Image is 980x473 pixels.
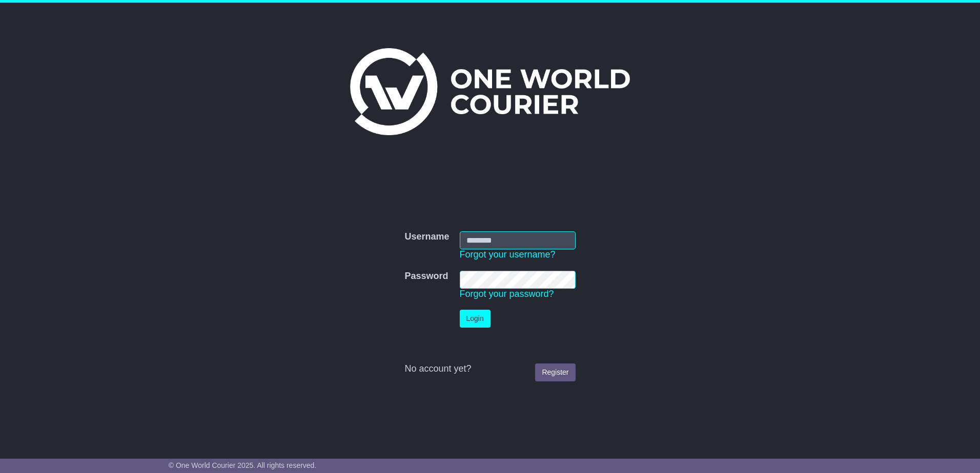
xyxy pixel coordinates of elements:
label: Password [404,271,448,282]
img: One World [350,48,630,135]
button: Login [460,310,491,328]
a: Forgot your password? [460,289,554,299]
a: Register [535,363,575,381]
div: No account yet? [404,363,575,375]
a: Forgot your username? [460,249,556,260]
span: © One World Courier 2025. All rights reserved. [169,461,317,469]
label: Username [404,231,449,243]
